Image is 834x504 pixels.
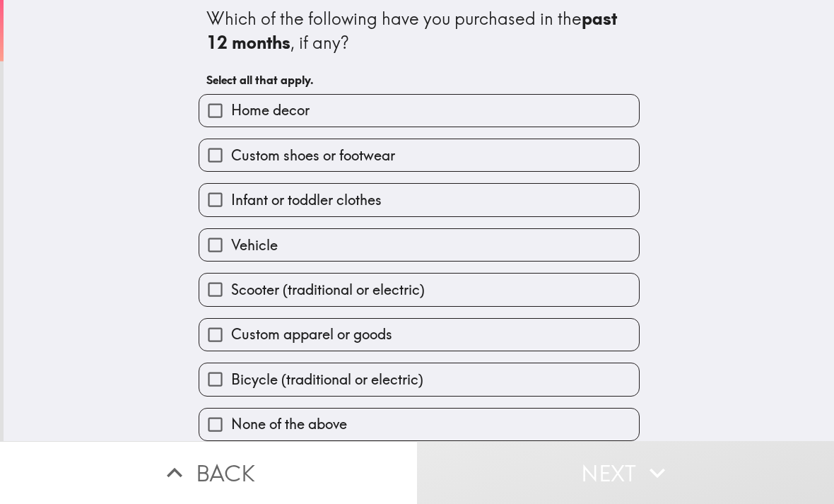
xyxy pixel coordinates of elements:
button: Home decor [199,95,639,127]
span: Home decor [231,100,310,120]
span: Vehicle [231,235,278,255]
span: Bicycle (traditional or electric) [231,370,423,389]
button: Scooter (traditional or electric) [199,274,639,305]
button: Vehicle [199,229,639,261]
span: Infant or toddler clothes [231,190,382,210]
button: None of the above [199,409,639,440]
span: Scooter (traditional or electric) [231,280,425,300]
button: Custom apparel or goods [199,319,639,351]
button: Next [417,441,834,504]
b: past 12 months [206,8,621,53]
div: Which of the following have you purchased in the , if any? [206,7,632,54]
span: Custom shoes or footwear [231,146,395,165]
h6: Select all that apply. [206,72,632,88]
button: Infant or toddler clothes [199,184,639,216]
button: Custom shoes or footwear [199,139,639,171]
button: Bicycle (traditional or electric) [199,363,639,395]
span: None of the above [231,414,347,434]
span: Custom apparel or goods [231,324,392,344]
